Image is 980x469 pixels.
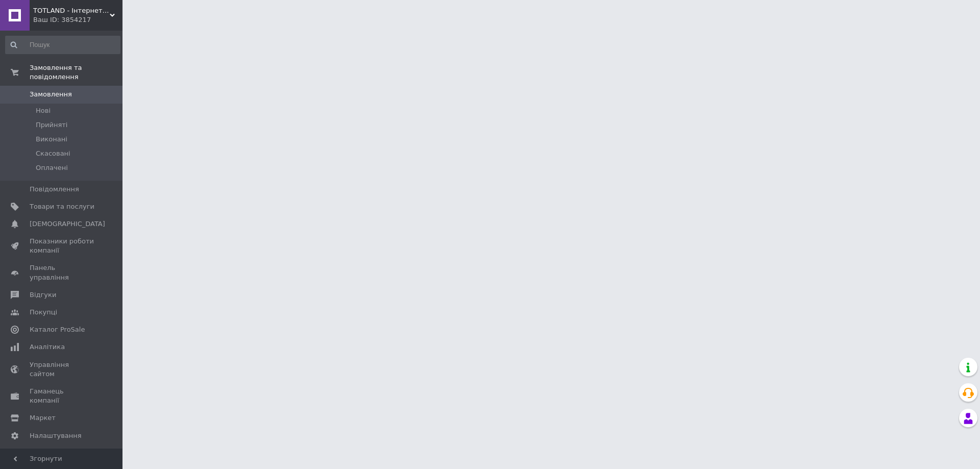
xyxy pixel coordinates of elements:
[36,106,51,115] span: Нові
[30,325,85,334] span: Каталог ProSale
[33,6,110,15] span: TOTLAND - Інтернет-магазин дитячих іграшок
[36,135,67,144] span: Виконані
[30,290,56,300] span: Відгуки
[36,163,68,172] span: Оплачені
[30,185,79,194] span: Повідомлення
[30,237,94,255] span: Показники роботи компанії
[30,63,122,82] span: Замовлення та повідомлення
[36,120,67,130] span: Прийняті
[30,308,57,317] span: Покупці
[30,90,72,99] span: Замовлення
[30,219,105,229] span: [DEMOGRAPHIC_DATA]
[30,431,82,440] span: Налаштування
[30,413,56,423] span: Маркет
[36,149,70,158] span: Скасовані
[5,36,120,54] input: Пошук
[30,202,94,211] span: Товари та послуги
[33,15,122,24] div: Ваш ID: 3854217
[30,263,94,282] span: Панель управління
[30,387,94,405] span: Гаманець компанії
[30,342,65,352] span: Аналітика
[30,360,94,379] span: Управління сайтом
